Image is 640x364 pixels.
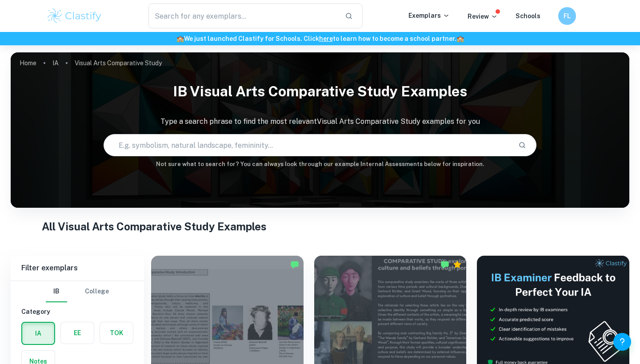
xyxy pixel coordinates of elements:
h6: Filter exemplars [11,256,144,281]
h6: We just launched Clastify for Schools. Click to learn how to become a school partner. [2,34,638,44]
h6: Not sure what to search for? You can always look through our example Internal Assessments below f... [11,160,629,169]
h6: Category [21,307,133,317]
button: Help and Feedback [613,333,631,351]
span: 🏫 [456,35,464,42]
img: Marked [440,260,449,269]
button: College [85,281,109,302]
button: TOK [100,322,133,344]
p: Type a search phrase to find the most relevant Visual Arts Comparative Study examples for you [11,116,629,127]
h1: All Visual Arts Comparative Study Examples [42,218,599,234]
input: Search for any exemplars... [148,4,338,28]
h6: FL [562,11,572,21]
button: IA [22,323,54,344]
p: Exemplars [408,11,450,20]
span: 🏫 [176,35,184,42]
div: Premium [453,260,462,269]
p: Review [468,12,498,21]
button: Search [515,138,530,153]
p: Visual Arts Comparative Study [75,58,162,68]
a: IA [52,57,59,69]
img: Marked [290,260,299,269]
input: E.g. symbolism, natural landscape, femininity... [104,133,511,158]
button: IB [46,281,67,302]
h1: IB Visual Arts Comparative Study examples [11,77,629,106]
button: EE [61,322,94,344]
img: Clastify logo [46,7,103,25]
button: FL [558,7,576,25]
div: Filter type choice [46,281,109,302]
a: Home [20,57,36,69]
a: Schools [516,12,540,20]
a: here [319,35,333,42]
